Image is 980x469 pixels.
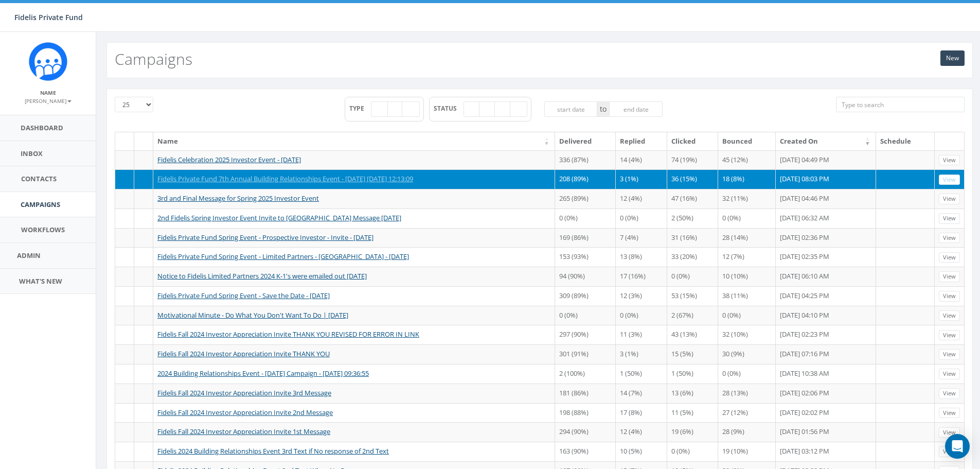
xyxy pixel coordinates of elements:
[402,101,420,117] label: Automated Message
[479,101,495,117] label: Published
[939,194,960,204] a: View
[940,50,965,66] a: New
[776,364,876,384] td: [DATE] 10:38 AM
[555,403,616,423] td: 198 (88%)
[434,104,464,113] span: STATUS
[157,271,367,281] a: Notice to Fidelis Limited Partners 2024 K-1's were emailed out [DATE]
[776,228,876,248] td: [DATE] 02:36 PM
[464,101,480,117] label: Draft
[776,209,876,228] td: [DATE] 06:32 AM
[616,403,667,423] td: 17 (8%)
[121,195,128,202] i: Text SMS
[616,286,667,306] td: 12 (3%)
[718,384,775,403] td: 28 (13%)
[555,247,616,267] td: 153 (93%)
[157,155,301,164] a: Fidelis Celebration 2025 Investor Event - [DATE]
[616,247,667,267] td: 13 (8%)
[121,351,128,357] i: Text SMS
[718,442,775,461] td: 19 (10%)
[115,50,192,67] h2: Campaigns
[555,442,616,461] td: 163 (90%)
[121,428,128,435] i: Text SMS
[939,213,960,224] a: View
[555,150,616,170] td: 336 (87%)
[544,101,598,117] input: start date
[157,408,333,417] a: Fidelis Fall 2024 Investor Appreciation Invite 2nd Message
[555,325,616,344] td: 297 (90%)
[667,422,718,442] td: 19 (6%)
[555,306,616,325] td: 0 (0%)
[776,267,876,286] td: [DATE] 06:10 AM
[157,233,373,242] a: Fidelis Private Fund Spring Event - Prospective Investor - Invite - [DATE]
[157,213,401,222] a: 2nd Fidelis Spring Investor Event Invite to [GEOGRAPHIC_DATA] Message [DATE]
[485,106,490,112] i: Published
[141,253,147,260] i: Published
[555,267,616,286] td: 94 (90%)
[121,253,128,260] i: Text SMS
[667,325,718,344] td: 43 (13%)
[141,292,147,299] i: Published
[141,331,147,338] i: Published
[616,189,667,209] td: 12 (4%)
[939,271,960,282] a: View
[939,175,960,185] a: View
[776,422,876,442] td: [DATE] 01:56 PM
[616,306,667,325] td: 0 (0%)
[667,132,718,150] th: Clicked
[40,89,56,96] small: Name
[393,106,397,112] i: Ringless Voice Mail
[616,344,667,364] td: 3 (1%)
[939,369,960,379] a: View
[616,267,667,286] td: 17 (16%)
[616,364,667,384] td: 1 (50%)
[121,331,128,338] i: Text SMS
[555,209,616,228] td: 0 (0%)
[157,252,409,261] a: Fidelis Private Fund Spring Event - Limited Partners - [GEOGRAPHIC_DATA] - [DATE]
[776,247,876,267] td: [DATE] 02:35 PM
[14,12,83,22] span: Fidelis Private Fund
[776,403,876,423] td: [DATE] 02:02 PM
[510,101,527,117] label: Archived
[141,312,147,319] i: Draft
[121,370,128,377] i: Text SMS
[667,306,718,325] td: 2 (67%)
[718,150,775,170] td: 45 (12%)
[616,228,667,248] td: 7 (4%)
[25,96,72,105] a: [PERSON_NAME]
[616,325,667,344] td: 11 (3%)
[667,286,718,306] td: 53 (15%)
[939,408,960,419] a: View
[121,312,128,319] i: Text SMS
[776,286,876,306] td: [DATE] 04:25 PM
[141,176,147,182] i: Published
[21,200,60,209] span: Campaigns
[555,384,616,403] td: 181 (86%)
[667,228,718,248] td: 31 (16%)
[157,388,331,397] a: Fidelis Fall 2024 Investor Appreciation Invite 3rd Message
[616,209,667,228] td: 0 (0%)
[29,42,67,81] img: Rally_Corp_Icon.png
[616,150,667,170] td: 14 (4%)
[141,390,147,396] i: Published
[667,267,718,286] td: 0 (0%)
[141,234,147,241] i: Published
[141,370,147,377] i: Published
[21,174,57,183] span: Contacts
[121,215,128,221] i: Text SMS
[121,273,128,280] i: Text SMS
[667,403,718,423] td: 11 (5%)
[667,189,718,209] td: 47 (16%)
[776,150,876,170] td: [DATE] 04:49 PM
[718,364,775,384] td: 0 (0%)
[776,325,876,344] td: [DATE] 02:23 PM
[157,329,419,339] a: Fidelis Fall 2024 Investor Appreciation Invite THANK YOU REVISED FOR ERROR IN LINK
[667,384,718,403] td: 13 (6%)
[21,225,65,234] span: Workflows
[718,306,775,325] td: 0 (0%)
[21,123,63,132] span: Dashboard
[876,132,935,150] th: Schedule
[555,169,616,189] td: 208 (89%)
[939,446,960,457] a: View
[555,189,616,209] td: 265 (89%)
[157,194,319,203] a: 3rd and Final Message for Spring 2025 Investor Event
